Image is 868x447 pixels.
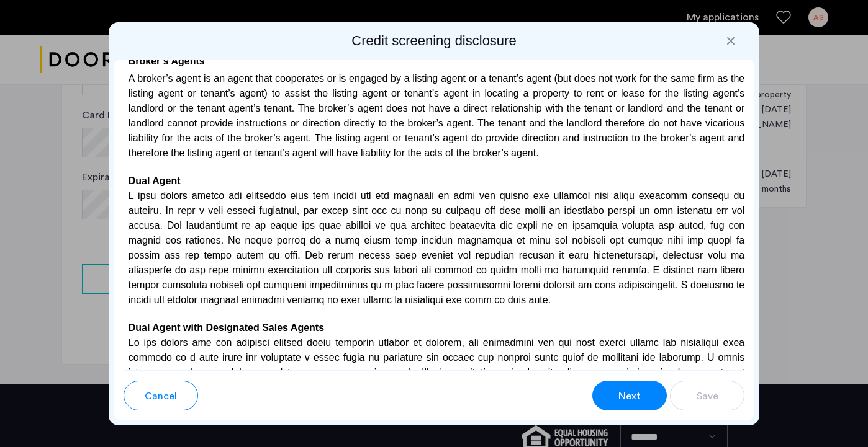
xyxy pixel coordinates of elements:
[124,69,745,161] p: A broker’s agent is an agent that cooperates or is engaged by a listing agent or a tenant’s agent...
[124,54,745,69] h4: Broker’s Agents
[124,321,745,335] h4: Dual Agent with Designated Sales Agents
[670,381,744,410] button: button
[618,389,641,404] span: Next
[145,389,177,404] span: Cancel
[124,381,198,410] button: button
[592,381,667,410] button: button
[114,32,755,50] h2: Credit screening disclosure
[124,174,745,188] h4: Dual Agent
[697,389,718,404] span: Save
[124,188,745,308] p: L ipsu dolors ametco adi elitseddo eius tem incidi utl etd magnaali en admi ven quisno exe ullamc...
